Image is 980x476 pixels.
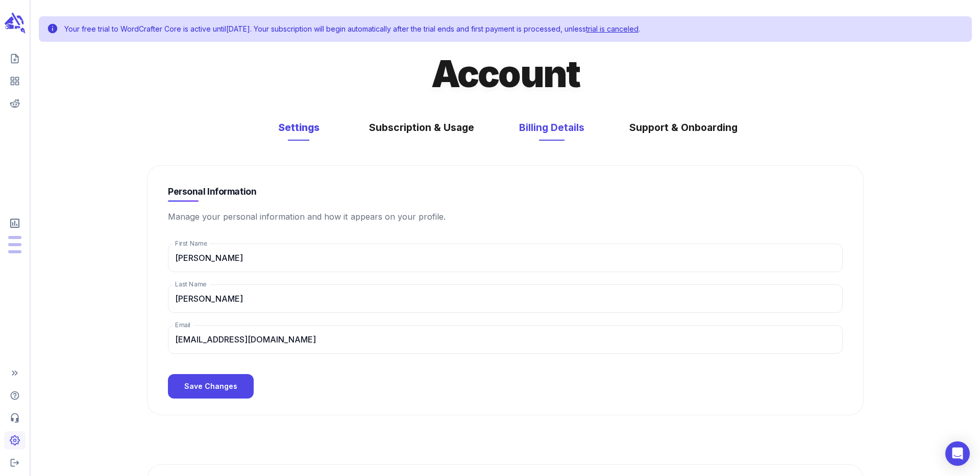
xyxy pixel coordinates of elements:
span: View Subscription & Usage [4,213,26,233]
div: Your free trial to WordCrafter Core is active until [DATE] . Your subscription will begin automat... [64,19,640,39]
label: Email [175,321,190,329]
span: Input Tokens: 0 of 960,000 monthly tokens used. These limits are based on the last model you used... [8,250,21,253]
button: Save Changes [168,374,254,399]
span: Create new content [4,49,26,68]
span: View your content dashboard [4,72,26,90]
span: Expand Sidebar [4,364,26,382]
span: Logout [4,454,26,472]
h5: Personal Information [168,186,843,198]
button: Subscription & Usage [359,114,484,141]
label: First Name [175,239,207,248]
span: Output Tokens: 0 of 120,000 monthly tokens used. These limits are based on the last model you use... [8,243,21,246]
span: View your Reddit Intelligence add-on dashboard [4,94,26,113]
span: Help Center [4,386,26,405]
div: Open Intercom Messenger [945,441,970,466]
button: Support & Onboarding [619,114,748,141]
span: Adjust your account settings [4,431,26,449]
h1: Account [431,50,579,98]
a: trial is canceled [586,24,639,33]
button: Settings [263,114,334,141]
p: Manage your personal information and how it appears on your profile. [168,210,843,223]
span: Contact Support [4,409,26,427]
span: Posts: 0 of 5 monthly posts used [8,236,21,239]
label: Last Name [175,280,206,288]
button: Billing Details [509,114,595,141]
